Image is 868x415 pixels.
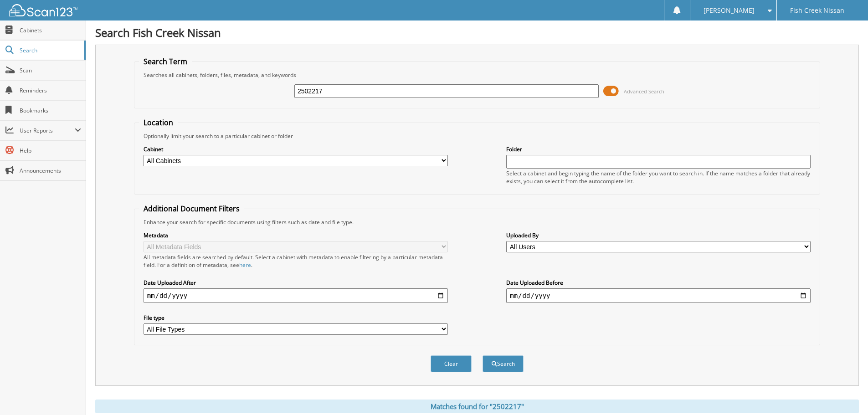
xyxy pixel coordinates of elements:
[95,25,859,40] h1: Search Fish Creek Nissan
[20,26,81,34] span: Cabinets
[239,261,251,269] a: here
[483,355,524,372] button: Search
[20,147,81,154] span: Help
[139,132,815,140] div: Optionally limit your search to a particular cabinet or folder
[506,279,811,287] label: Date Uploaded Before
[144,288,448,303] input: start
[506,169,811,185] div: Select a cabinet and begin typing the name of the folder you want to search in. If the name match...
[20,127,75,134] span: User Reports
[139,204,244,214] legend: Additional Document Filters
[9,4,77,16] img: scan123-logo-white.svg
[139,56,192,67] legend: Search Term
[20,67,81,74] span: Scan
[790,8,844,13] span: Fish Creek Nissan
[431,355,472,372] button: Clear
[144,253,448,269] div: All metadata fields are searched by default. Select a cabinet with metadata to enable filtering b...
[95,400,859,413] div: Matches found for "2502217"
[20,87,81,94] span: Reminders
[139,118,178,128] legend: Location
[139,71,815,79] div: Searches all cabinets, folders, files, metadata, and keywords
[20,167,81,174] span: Announcements
[144,314,448,322] label: File type
[506,288,811,303] input: end
[506,145,811,153] label: Folder
[20,46,80,54] span: Search
[704,8,755,13] span: [PERSON_NAME]
[624,88,664,95] span: Advanced Search
[144,231,448,239] label: Metadata
[144,145,448,153] label: Cabinet
[139,218,815,226] div: Enhance your search for specific documents using filters such as date and file type.
[506,231,811,239] label: Uploaded By
[20,107,81,114] span: Bookmarks
[144,279,448,287] label: Date Uploaded After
